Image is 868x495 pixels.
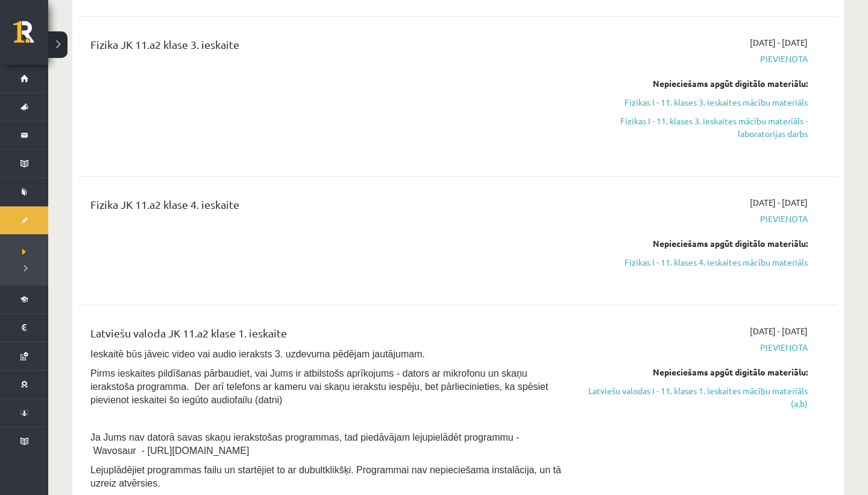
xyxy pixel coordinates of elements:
div: Nepieciešams apgūt digitālo materiālu: [580,366,808,378]
span: Pievienota [580,341,808,354]
span: Pirms ieskaites pildīšanas pārbaudiet, vai Jums ir atbilstošs aprīkojums - dators ar mikrofonu un... [90,368,548,405]
span: Lejuplādējiet programmas failu un startējiet to ar dubultklikšķi. Programmai nav nepieciešama ins... [90,465,561,488]
div: Latviešu valoda JK 11.a2 klase 1. ieskaite [90,325,562,347]
span: [DATE] - [DATE] [750,36,808,49]
a: Rīgas 1. Tālmācības vidusskola [13,21,48,51]
a: Fizikas I - 11. klases 3. ieskaites mācību materiāls [580,96,808,109]
a: Fizikas I - 11. klases 3. ieskaites mācību materiāls - laboratorijas darbs [580,115,808,140]
span: Pievienota [580,53,808,65]
div: Nepieciešams apgūt digitālo materiālu: [580,237,808,250]
span: Ieskaitē būs jāveic video vai audio ieraksts 3. uzdevuma pēdējam jautājumam. [90,349,425,359]
div: Fizika JK 11.a2 klase 3. ieskaite [90,36,562,59]
span: [DATE] - [DATE] [750,325,808,337]
div: Fizika JK 11.a2 klase 4. ieskaite [90,196,562,219]
a: Latviešu valodas I - 11. klases 1. ieskaites mācību materiāls (a,b) [580,385,808,410]
span: Ja Jums nav datorā savas skaņu ierakstošas programmas, tad piedāvājam lejupielādēt programmu - Wa... [90,432,519,456]
span: [DATE] - [DATE] [750,196,808,209]
div: Nepieciešams apgūt digitālo materiālu: [580,77,808,90]
span: Pievienota [580,212,808,225]
a: Fizikas I - 11. klases 4. ieskaites mācību materiāls [580,256,808,269]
